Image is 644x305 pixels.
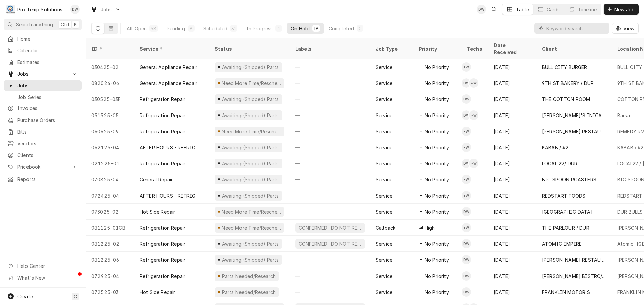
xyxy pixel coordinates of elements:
[462,159,471,168] div: DW
[4,57,82,68] a: Estimates
[376,289,392,296] div: Service
[488,204,537,220] div: [DATE]
[17,70,68,77] span: Jobs
[419,45,455,52] div: Priority
[221,96,279,103] div: Awaiting (Shipped) Parts
[290,155,370,171] div: —
[488,284,537,300] div: [DATE]
[425,273,449,280] span: No Priority
[4,68,82,79] a: Go to Jobs
[86,123,134,139] div: 060625-09
[4,115,82,126] a: Purchase Orders
[542,80,594,87] div: 9TH ST BAKERY / DUR
[140,273,185,280] div: Refrigeration Repair
[469,78,478,88] div: *Kevin Williams's Avatar
[488,155,537,171] div: [DATE]
[425,96,449,103] span: No Priority
[86,268,134,284] div: 072925-04
[425,289,449,296] span: No Priority
[462,62,471,72] div: *Kevin Williams's Avatar
[425,256,449,263] span: No Priority
[547,6,560,13] div: Cards
[290,59,370,75] div: —
[231,25,236,32] div: 31
[462,207,471,216] div: Dakota Williams's Avatar
[74,293,77,300] span: C
[4,138,82,149] a: Vendors
[542,160,577,167] div: LOCAL 22/ DUR
[542,96,590,103] div: THE COTTON ROOM
[376,224,395,231] div: Callback
[617,112,630,119] div: Barsa
[290,123,370,139] div: —
[140,64,197,71] div: General Appliance Repair
[488,171,537,187] div: [DATE]
[221,64,279,71] div: Awaiting (Shipped) Parts
[488,107,537,123] div: [DATE]
[86,236,134,252] div: 081225-02
[86,139,134,155] div: 062125-04
[221,224,282,231] div: Need More Time/Reschedule
[86,155,134,171] div: 021225-01
[516,6,529,13] div: Table
[542,192,585,199] div: REDSTART FOODS
[462,143,471,152] div: *Kevin Williams's Avatar
[469,110,478,120] div: *Kevin Williams's Avatar
[425,176,449,183] span: No Priority
[140,289,175,296] div: Hot Side Repair
[469,159,478,168] div: *Kevin Williams's Avatar
[488,75,537,91] div: [DATE]
[246,25,273,32] div: In Progress
[167,25,185,32] div: Pending
[376,256,392,263] div: Service
[86,187,134,204] div: 072425-04
[462,94,471,104] div: DW
[462,127,471,136] div: *Kevin Williams's Avatar
[86,75,134,91] div: 082024-06
[298,240,362,247] div: CONFIRMED- DO NOT RESCHEDULE
[86,204,134,220] div: 073025-02
[542,112,606,119] div: [PERSON_NAME]'S INDIAN KITCHEN
[542,240,582,247] div: ATOMIC EMPIRE
[376,144,392,151] div: Service
[17,140,78,147] span: Vendors
[488,252,537,268] div: [DATE]
[86,252,134,268] div: 081225-06
[488,220,537,236] div: [DATE]
[425,112,449,119] span: No Priority
[4,174,82,185] a: Reports
[140,224,185,231] div: Refrigeration Repair
[542,128,606,135] div: [PERSON_NAME] RESTAURANT'S
[140,96,185,103] div: Refrigeration Repair
[6,5,15,14] div: Pro Temp Solutions's Avatar
[462,223,471,232] div: *Kevin Williams's Avatar
[17,6,62,13] div: Pro Temp Solutions
[542,208,593,215] div: [GEOGRAPHIC_DATA]
[290,252,370,268] div: —
[462,287,471,297] div: Dakota Williams's Avatar
[462,159,471,168] div: Dakota Williams's Avatar
[488,139,537,155] div: [DATE]
[622,25,636,32] span: View
[290,187,370,204] div: —
[462,271,471,281] div: DW
[140,80,197,87] div: General Appliance Repair
[86,59,134,75] div: 030425-02
[425,208,449,215] span: No Priority
[425,240,449,247] span: No Priority
[542,144,569,151] div: KABAB / #2
[462,110,471,120] div: DW
[542,64,587,71] div: BULL CITY BURGER
[314,25,318,32] div: 18
[425,64,449,71] span: No Priority
[140,256,185,263] div: Refrigeration Repair
[17,35,78,42] span: Home
[425,144,449,151] span: No Priority
[290,204,370,220] div: —
[17,94,78,101] span: Job Series
[4,150,82,161] a: Clients
[290,171,370,187] div: —
[542,289,590,296] div: FRANKLIN MOTOR'S
[4,92,82,103] a: Job Series
[140,128,185,135] div: Refrigeration Repair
